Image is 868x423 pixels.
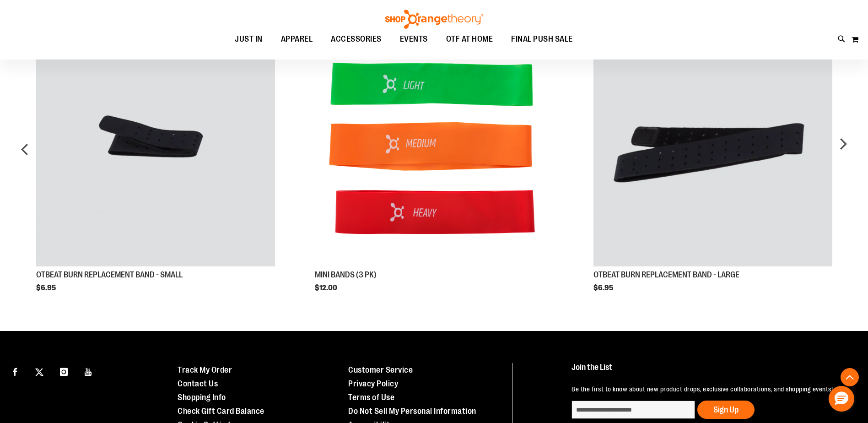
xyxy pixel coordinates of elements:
[348,379,398,388] a: Privacy Policy
[81,363,97,379] a: Visit our Youtube page
[593,284,615,292] span: $6.95
[331,29,382,49] span: ACCESSORIES
[7,363,23,379] a: Visit our Facebook page
[36,284,57,292] span: $6.95
[56,363,72,379] a: Visit our Instagram page
[36,27,275,266] img: OTBEAT BURN REPLACEMENT BAND - SMALL
[571,363,847,380] h4: Join the List
[571,385,847,394] p: Be the first to know about new product drops, exclusive collaborations, and shopping events!
[322,29,391,50] a: ACCESSORIES
[178,407,264,416] a: Check Gift Card Balance
[348,365,413,374] a: Customer Service
[593,27,832,268] a: Product Page Link
[348,393,394,402] a: Terms of Use
[571,401,695,419] input: enter email
[384,10,485,29] img: Shop Orangetheory
[400,29,428,49] span: EVENTS
[511,29,573,49] span: FINAL PUSH SALE
[834,14,852,292] div: next
[281,29,313,49] span: APPAREL
[697,401,755,419] button: Sign Up
[315,27,554,268] a: Product Page Link
[829,386,854,412] button: Hello, have a question? Let’s chat.
[178,393,226,402] a: Shopping Info
[315,270,377,279] a: MINI BANDS (3 PK)
[178,379,218,388] a: Contact Us
[226,29,272,50] a: JUST IN
[36,27,275,268] a: Product Page Link
[272,29,322,50] a: APPAREL
[502,29,582,50] a: FINAL PUSH SALE
[32,363,48,379] a: Visit our X page
[713,405,739,414] span: Sign Up
[593,270,739,279] a: OTBEAT BURN REPLACEMENT BAND - LARGE
[315,284,339,292] span: $12.00
[315,27,554,266] img: MINI BANDS (3 PK)
[841,368,859,386] button: Back To Top
[36,270,183,279] a: OTBEAT BURN REPLACEMENT BAND - SMALL
[593,27,832,266] img: OTBEAT BURN REPLACEMENT BAND - LARGE
[235,29,263,49] span: JUST IN
[35,368,43,376] img: Twitter
[348,407,476,416] a: Do Not Sell My Personal Information
[16,14,34,292] div: prev
[437,29,502,49] a: OTF AT HOME
[391,29,437,50] a: EVENTS
[446,29,493,49] span: OTF AT HOME
[178,365,232,374] a: Track My Order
